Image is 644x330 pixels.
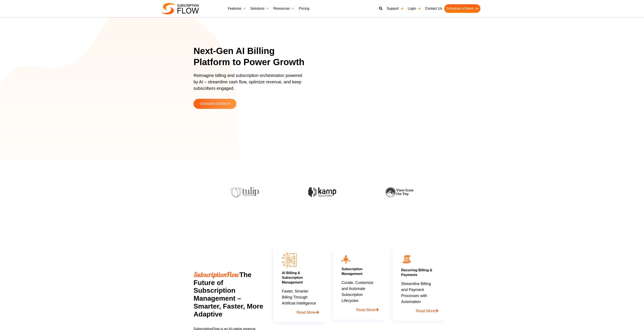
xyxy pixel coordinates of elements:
[386,187,413,197] img: view-from-the-top
[341,267,362,276] a: Subscription Management
[161,3,199,14] img: Subscriptionflow
[406,4,423,13] a: Login
[401,268,432,277] a: Recurring Billing & Payments
[401,254,412,265] img: 02
[282,288,319,315] p: Faster, Smarter Billing Through Artificial Intelligence
[423,4,444,13] a: Contact Us
[194,45,310,68] h1: Next-Gen AI Billing Platform to Power Growth
[401,281,438,314] p: Streamline Billing and Payment Processes with Automation
[194,99,236,109] a: Schedule a Demo
[194,270,239,279] span: SubscriptionFlow
[194,271,265,318] h2: The Future of Subscription Management – Smarter, Faster, More Adaptive
[308,187,336,197] img: kamp-solution
[401,305,438,314] a: Read More
[444,4,480,13] a: Schedule a Demo
[248,4,271,13] a: Solutions
[200,102,227,106] span: Schedule a Demo
[282,271,303,284] a: AI Billing & Subscription Management
[282,306,319,315] a: Read More
[194,72,305,96] p: Reimagine billing and subscription orchestration powered by AI – streamline cash flow, optimize r...
[385,4,405,13] a: Support
[341,280,379,313] p: Curate, Customize and Automate Subscription Lifecycles
[341,255,350,263] img: icon10
[282,253,297,267] img: AI Billing & Subscription Managements
[341,304,379,313] a: Read More
[271,4,297,13] a: Resources
[297,4,311,13] a: Pricing
[226,4,248,13] a: Features
[231,187,259,197] img: tulip-publishing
